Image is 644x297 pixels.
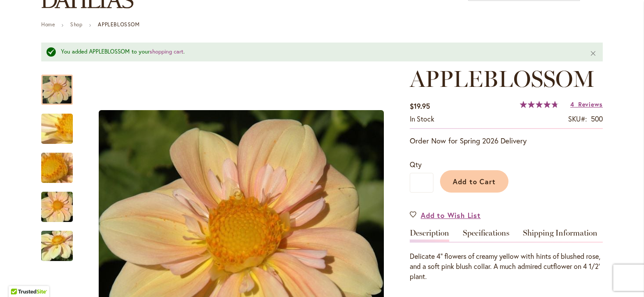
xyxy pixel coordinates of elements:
[41,222,73,261] div: APPLEBLOSSOM
[7,266,31,290] iframe: Launch Accessibility Center
[570,100,603,108] a: 4 Reviews
[61,48,576,56] div: You added APPLEBLOSSOM to your .
[520,101,558,108] div: 95%
[410,210,481,220] a: Add to Wish List
[570,100,574,108] span: 4
[25,144,89,191] img: APPLEBLOSSOM
[41,21,55,28] a: Home
[41,183,82,222] div: APPLEBLOSSOM
[523,229,597,242] a: Shipping Information
[25,186,89,228] img: APPLEBLOSSOM
[25,105,89,152] img: APPLEBLOSSOM
[453,177,496,186] span: Add to Cart
[410,251,603,282] p: Delicate 4" flowers of creamy yellow with hints of blushed rose, and a soft pink blush collar. A ...
[410,65,595,93] span: APPLEBLOSSOM
[410,114,434,124] div: Availability
[463,229,509,242] a: Specifications
[410,229,603,282] div: Detailed Product Info
[25,222,89,269] img: APPLEBLOSSOM
[70,21,82,28] a: Shop
[98,21,140,28] strong: APPLEBLOSSOM
[591,114,603,124] div: 500
[421,210,481,220] span: Add to Wish List
[410,229,449,242] a: Description
[41,105,82,144] div: APPLEBLOSSOM
[568,114,587,123] strong: SKU
[41,144,82,183] div: APPLEBLOSSOM
[41,66,82,105] div: APPLEBLOSSOM
[410,136,603,146] p: Order Now for Spring 2026 Delivery
[410,101,430,111] span: $19.95
[578,100,603,108] span: Reviews
[410,114,434,123] span: In stock
[150,48,183,55] a: shopping cart
[440,170,508,193] button: Add to Cart
[410,160,422,169] span: Qty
